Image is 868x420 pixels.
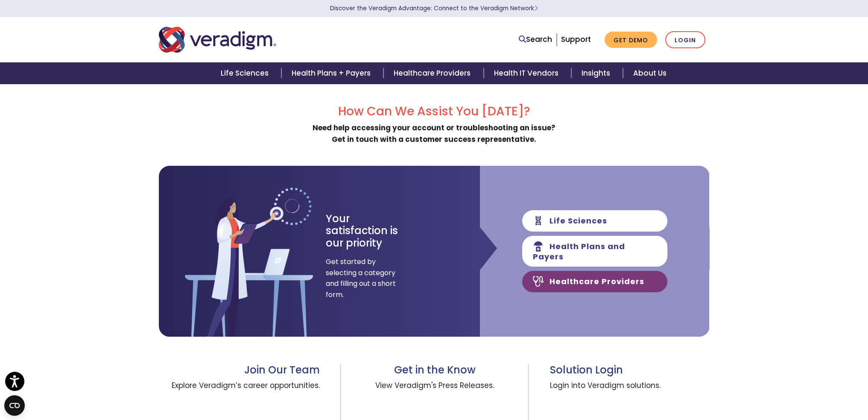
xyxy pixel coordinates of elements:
img: Veradigm logo [159,26,276,54]
a: Get Demo [605,32,657,48]
a: Support [561,34,591,44]
a: Search [519,34,552,45]
a: Healthcare Providers [383,62,483,84]
button: Open CMP widget [4,395,25,416]
iframe: Drift Chat Widget [704,359,858,410]
span: Learn More [534,4,538,12]
h2: How Can We Assist You [DATE]? [159,104,710,119]
a: Health Plans + Payers [281,62,383,84]
span: Explore Veradigm’s career opportunities. [159,376,320,407]
h3: Join Our Team [159,364,320,376]
h3: Solution Login [549,364,709,376]
a: Login [665,31,705,49]
span: View Veradigm's Press Releases. [362,376,507,407]
span: Login into Veradigm solutions. [549,376,709,407]
h3: Get in the Know [362,364,507,376]
span: Get started by selecting a category and filling out a short form. [326,256,396,300]
a: Health IT Vendors [484,62,571,84]
a: About Us [623,62,677,84]
strong: Need help accessing your account or troubleshooting an issue? Get in touch with a customer succes... [313,123,555,144]
h3: Your satisfaction is our priority [326,213,413,250]
a: Discover the Veradigm Advantage: Connect to the Veradigm NetworkLearn More [330,4,538,12]
a: Life Sciences [210,62,281,84]
a: Insights [571,62,623,84]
